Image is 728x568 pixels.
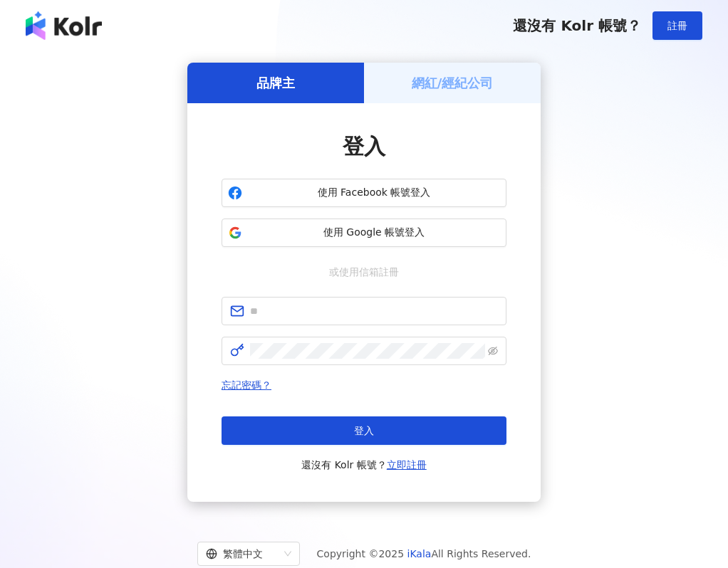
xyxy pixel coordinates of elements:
[412,74,494,92] h5: 網紅/經紀公司
[317,545,531,562] span: Copyright © 2025 All Rights Reserved.
[222,379,271,391] a: 忘記密碼？
[488,346,498,356] span: eye-invisible
[667,20,687,31] span: 註冊
[343,134,385,159] span: 登入
[222,179,506,207] button: 使用 Facebook 帳號登入
[387,459,427,470] a: 立即註冊
[222,219,506,247] button: 使用 Google 帳號登入
[407,548,432,559] a: iKala
[513,17,641,34] span: 還沒有 Kolr 帳號？
[301,456,427,473] span: 還沒有 Kolr 帳號？
[26,11,102,40] img: logo
[354,425,374,436] span: 登入
[248,186,500,200] span: 使用 Facebook 帳號登入
[248,226,500,240] span: 使用 Google 帳號登入
[652,11,702,40] button: 註冊
[319,264,409,280] span: 或使用信箱註冊
[222,416,506,445] button: 登入
[206,542,279,565] div: 繁體中文
[256,74,295,92] h5: 品牌主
